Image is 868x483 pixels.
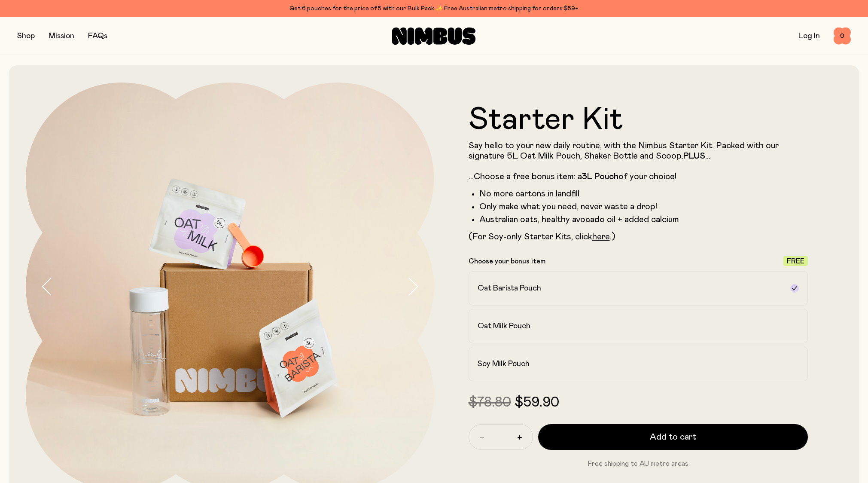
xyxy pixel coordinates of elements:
[515,396,559,410] span: $59.90
[88,32,107,40] a: FAQs
[582,172,592,181] strong: 3L
[469,141,808,182] p: Say hello to your new daily routine, with the Nimbus Starter Kit. Packed with our signature 5L Oa...
[478,283,541,293] h2: Oat Barista Pouch
[469,257,545,266] p: Choose your bonus item
[650,431,696,443] span: Add to cart
[469,396,511,410] span: $78.80
[478,359,530,369] h2: Soy Milk Pouch
[49,32,74,40] a: Mission
[479,214,808,225] li: Australian oats, healthy avocado oil + added calcium
[17,3,851,14] div: Get 6 pouches for the price of 5 with our Bulk Pack ✨ Free Australian metro shipping for orders $59+
[834,28,851,45] button: 0
[683,152,705,160] strong: PLUS
[479,189,808,199] li: No more cartons in landfill
[469,232,808,242] p: (For Soy-only Starter Kits, click .)
[469,104,808,135] h1: Starter Kit
[479,202,808,212] li: Only make what you need, never waste a drop!
[469,459,808,469] p: Free shipping to AU metro areas
[478,321,530,331] h2: Oat Milk Pouch
[798,32,820,40] a: Log In
[787,258,804,265] span: Free
[592,232,610,241] a: here
[538,424,808,450] button: Add to cart
[594,172,618,181] strong: Pouch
